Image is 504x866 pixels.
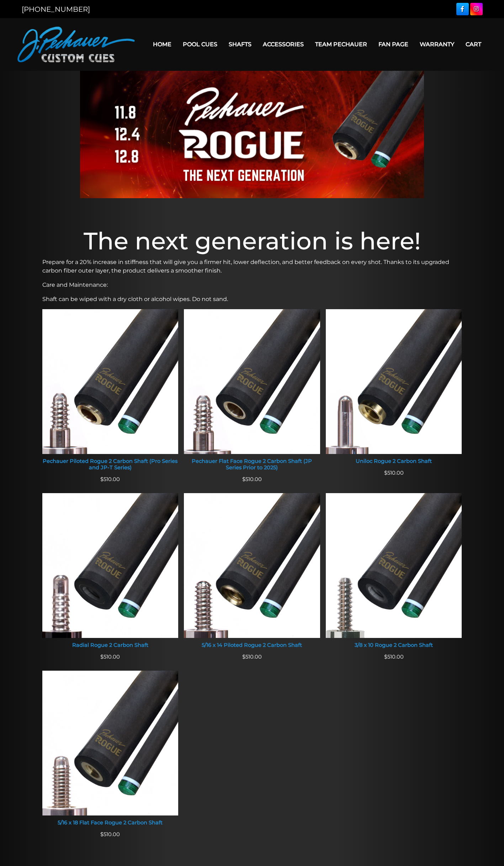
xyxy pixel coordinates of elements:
span: 510.00 [242,476,262,482]
span: 510.00 [100,476,120,482]
span: 510.00 [384,470,404,476]
div: 3/8 x 10 Rogue 2 Carbon Shaft [326,642,462,649]
img: Uniloc Rogue 2 Carbon Shaft [326,309,462,454]
a: Pechauer Piloted Rogue 2 Carbon Shaft (Pro Series and JP-T Series) Pechauer Piloted Rogue 2 Carbo... [42,309,179,475]
a: Warranty [414,35,460,53]
a: 5/16 x 14 Piloted Rogue 2 Carbon Shaft 5/16 x 14 Piloted Rogue 2 Carbon Shaft [184,493,320,653]
p: Shaft can be wiped with a dry cloth or alcohol wipes. Do not sand. [42,295,462,303]
span: 510.00 [100,831,120,838]
img: 5/16 x 18 Flat Face Rogue 2 Carbon Shaft [42,671,179,815]
div: 5/16 x 14 Piloted Rogue 2 Carbon Shaft [184,642,320,649]
a: Radial Rogue 2 Carbon Shaft Radial Rogue 2 Carbon Shaft [42,493,179,653]
a: 5/16 x 18 Flat Face Rogue 2 Carbon Shaft 5/16 x 18 Flat Face Rogue 2 Carbon Shaft [42,671,179,830]
p: Care and Maintenance: [42,281,462,289]
a: [PHONE_NUMBER] [22,5,90,14]
img: 3/8 x 10 Rogue 2 Carbon Shaft [326,493,462,638]
span: $ [100,831,104,838]
p: Prepare for a 20% increase in stiffness that will give you a firmer hit, lower deflection, and be... [42,258,462,275]
a: Cart [460,35,487,53]
img: Pechauer Flat Face Rogue 2 Carbon Shaft (JP Series Prior to 2025) [184,309,320,454]
a: Fan Page [373,35,414,53]
a: 3/8 x 10 Rogue 2 Carbon Shaft 3/8 x 10 Rogue 2 Carbon Shaft [326,493,462,653]
img: 5/16 x 14 Piloted Rogue 2 Carbon Shaft [184,493,320,638]
div: Pechauer Flat Face Rogue 2 Carbon Shaft (JP Series Prior to 2025) [184,458,320,471]
span: 510.00 [100,654,120,660]
a: Pool Cues [177,35,223,53]
span: $ [242,476,245,482]
a: Uniloc Rogue 2 Carbon Shaft Uniloc Rogue 2 Carbon Shaft [326,309,462,469]
img: Pechauer Custom Cues [17,27,135,62]
span: 510.00 [384,654,404,660]
span: $ [384,470,387,476]
div: 5/16 x 18 Flat Face Rogue 2 Carbon Shaft [42,820,179,826]
a: Pechauer Flat Face Rogue 2 Carbon Shaft (JP Series Prior to 2025) Pechauer Flat Face Rogue 2 Carb... [184,309,320,475]
span: 510.00 [242,654,262,660]
a: Shafts [223,35,257,53]
div: Pechauer Piloted Rogue 2 Carbon Shaft (Pro Series and JP-T Series) [42,458,179,471]
span: $ [100,476,104,482]
div: Uniloc Rogue 2 Carbon Shaft [326,458,462,465]
a: Home [147,35,177,53]
a: Accessories [257,35,309,53]
div: Radial Rogue 2 Carbon Shaft [42,642,179,649]
img: Radial Rogue 2 Carbon Shaft [42,493,179,638]
span: $ [100,654,104,660]
h1: The next generation is here! [42,227,462,255]
img: Pechauer Piloted Rogue 2 Carbon Shaft (Pro Series and JP-T Series) [42,309,179,454]
span: $ [384,654,387,660]
span: $ [242,654,245,660]
a: Team Pechauer [309,35,373,53]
